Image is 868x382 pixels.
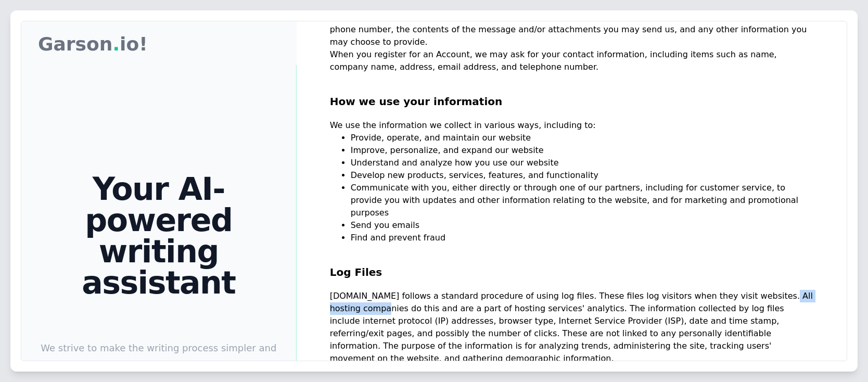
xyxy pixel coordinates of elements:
[330,11,813,48] p: If you contact us directly, we may receive additional information about you such as your name, em...
[351,132,813,144] li: Provide, operate, and maintain our website
[330,48,813,73] p: When you register for an Account, we may ask for your contact information, including items such a...
[351,157,813,169] li: Understand and analyze how you use our website
[260,359,263,370] span: .
[351,232,813,244] li: Find and prevent fraud
[351,219,813,232] li: Send you emails
[112,33,120,55] span: .
[330,244,813,290] h2: Log Files
[38,34,148,65] p: Garson io!
[351,144,813,157] li: Improve, personalize, and expand our website
[330,119,813,132] p: We use the information we collect in various ways, including to:
[38,34,280,65] nav: Global
[330,73,813,119] h2: How we use your information
[35,31,151,68] a: Garson.io!
[351,182,813,219] li: Communicate with you, either directly or through one of our partners, including for customer serv...
[38,173,279,298] h1: Your AI-powered writing assistant
[351,169,813,182] li: Develop new products, services, features, and functionality
[330,290,813,365] p: [DOMAIN_NAME] follows a standard procedure of using log files. These files log visitors when they...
